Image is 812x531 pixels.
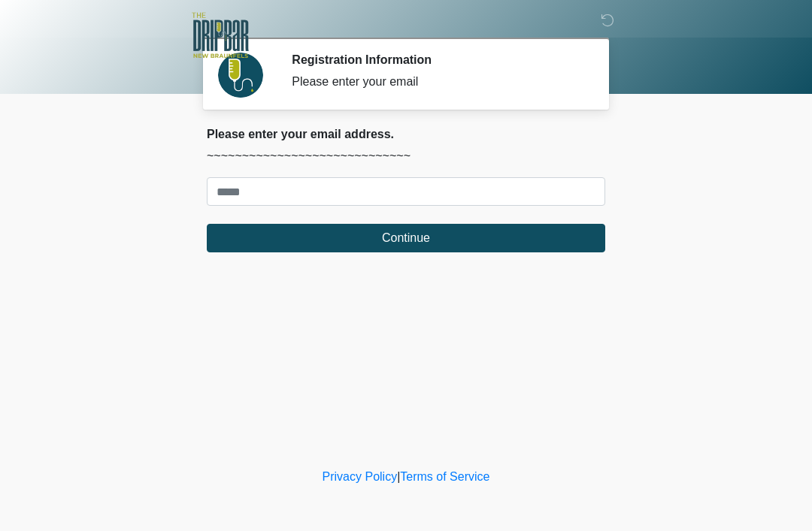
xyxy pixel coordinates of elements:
div: Please enter your email [292,73,583,91]
a: Privacy Policy [323,470,398,483]
p: ~~~~~~~~~~~~~~~~~~~~~~~~~~~~~ [207,147,605,165]
img: The DRIPBaR - New Braunfels Logo [192,11,249,60]
h2: Please enter your email address. [207,127,605,141]
img: Agent Avatar [218,53,263,98]
a: Terms of Service [400,470,489,483]
a: | [397,470,400,483]
button: Continue [207,224,605,252]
